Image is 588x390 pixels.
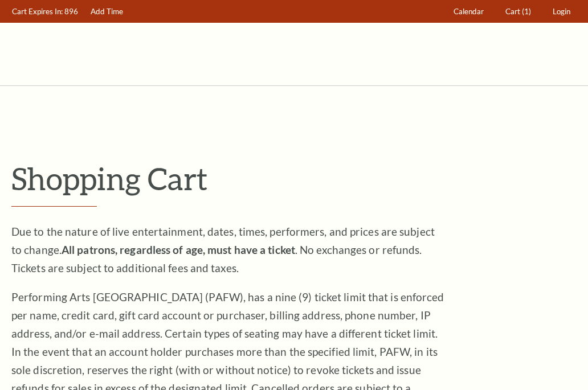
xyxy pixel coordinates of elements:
[500,1,537,23] a: Cart (1)
[11,160,577,197] p: Shopping Cart
[85,1,129,23] a: Add Time
[11,225,435,274] span: Due to the nature of live entertainment, dates, times, performers, and prices are subject to chan...
[62,243,295,256] strong: All patrons, regardless of age, must have a ticket
[12,7,63,16] span: Cart Expires In:
[553,7,570,16] span: Login
[454,7,484,16] span: Calendar
[505,7,520,16] span: Cart
[522,7,531,16] span: (1)
[64,7,78,16] span: 896
[448,1,489,23] a: Calendar
[548,1,576,23] a: Login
